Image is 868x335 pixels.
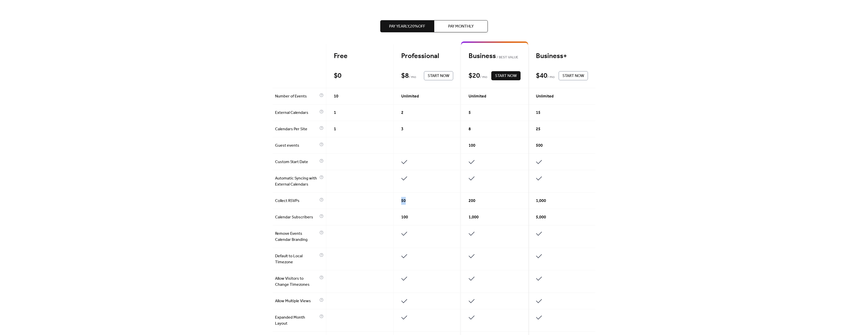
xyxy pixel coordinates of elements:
[496,55,518,61] span: BEST VALUE
[469,126,471,132] span: 8
[275,298,318,304] span: Allow Multiple Views
[536,198,546,204] span: 1,000
[434,20,488,32] button: Pay Monthly
[428,73,449,79] span: Start Now
[275,315,318,327] span: Expanded Month Layout
[480,74,487,80] span: / mo
[275,143,318,149] span: Guest events
[469,93,486,99] span: Unlimited
[409,74,416,80] span: / mo
[334,52,386,61] div: Free
[401,71,409,80] div: $ 8
[334,71,341,80] div: $ 0
[334,126,336,132] span: 1
[562,73,584,79] span: Start Now
[536,71,547,80] div: $ 40
[469,143,475,149] span: 100
[469,71,480,80] div: $ 20
[275,198,318,204] span: Collect RSVPs
[401,93,419,99] span: Unlimited
[334,93,338,99] span: 10
[469,214,479,220] span: 1,000
[547,74,555,80] span: / mo
[536,214,546,220] span: 5,000
[536,126,540,132] span: 25
[401,198,406,204] span: 50
[469,52,521,61] div: Business
[401,110,403,116] span: 2
[491,71,521,80] button: Start Now
[275,175,318,188] span: Automatic Syncing with External Calendars
[275,214,318,220] span: Calendar Subscribers
[275,253,318,265] span: Default to Local Timezone
[401,126,403,132] span: 3
[448,23,474,30] span: Pay Monthly
[275,231,318,243] span: Remove Events Calendar Branding
[536,143,543,149] span: 500
[469,110,471,116] span: 5
[536,93,554,99] span: Unlimited
[275,159,318,165] span: Custom Start Date
[495,73,517,79] span: Start Now
[424,71,453,80] button: Start Now
[401,52,453,61] div: Professional
[559,71,588,80] button: Start Now
[275,276,318,288] span: Allow Visitors to Change Timezones
[389,23,425,30] span: Pay Yearly, 20% off
[469,198,475,204] span: 200
[401,214,408,220] span: 100
[275,126,318,132] span: Calendars Per Site
[536,110,540,116] span: 15
[275,93,318,99] span: Number of Events
[334,110,336,116] span: 1
[380,20,434,32] button: Pay Yearly,20%off
[536,52,588,61] div: Business+
[275,110,318,116] span: External Calendars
